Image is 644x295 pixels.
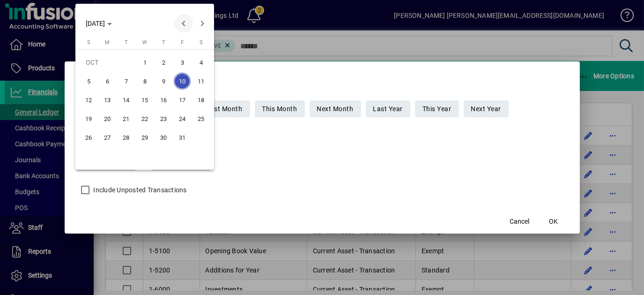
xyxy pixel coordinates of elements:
button: Sun Oct 26 2025 [79,128,98,147]
button: Wed Oct 29 2025 [135,128,154,147]
button: Next month [193,14,212,33]
button: Fri Oct 03 2025 [173,53,192,72]
button: Mon Oct 20 2025 [98,109,117,128]
span: F [181,39,184,45]
span: 24 [174,110,191,127]
span: 19 [80,110,97,127]
span: 16 [155,91,172,108]
span: 22 [136,110,153,127]
button: Previous month [174,14,193,33]
button: Mon Oct 27 2025 [98,128,117,147]
button: Sun Oct 19 2025 [79,109,98,128]
button: Sat Oct 25 2025 [192,109,210,128]
span: M [105,39,110,45]
button: Choose month and year [82,15,116,32]
button: Wed Oct 15 2025 [135,91,154,109]
button: Sat Oct 04 2025 [192,53,210,72]
button: Fri Oct 10 2025 [173,72,192,91]
span: 8 [136,73,153,90]
span: 6 [99,73,116,90]
button: Tue Oct 21 2025 [117,109,135,128]
span: S [200,39,203,45]
button: Fri Oct 17 2025 [173,91,192,109]
button: Tue Oct 28 2025 [117,128,135,147]
button: Thu Oct 30 2025 [154,128,173,147]
span: 7 [118,73,134,90]
button: Mon Oct 13 2025 [98,91,117,109]
button: Wed Oct 22 2025 [135,109,154,128]
button: Wed Oct 08 2025 [135,72,154,91]
span: 1 [136,54,153,71]
span: 14 [118,91,134,108]
span: [DATE] [86,20,105,27]
button: Mon Oct 06 2025 [98,72,117,91]
td: OCT [79,53,135,72]
button: Thu Oct 23 2025 [154,109,173,128]
span: 2 [155,54,172,71]
button: Thu Oct 09 2025 [154,72,173,91]
button: Sat Oct 11 2025 [192,72,210,91]
span: 11 [192,73,209,90]
span: W [142,39,147,45]
button: Wed Oct 01 2025 [135,53,154,72]
span: 23 [155,110,172,127]
span: 29 [136,129,153,146]
span: 18 [192,91,209,108]
span: 3 [174,54,191,71]
button: Fri Oct 31 2025 [173,128,192,147]
span: 28 [118,129,134,146]
span: 17 [174,91,191,108]
span: 12 [80,91,97,108]
span: T [125,39,128,45]
button: Fri Oct 24 2025 [173,109,192,128]
span: 27 [99,129,116,146]
span: 4 [192,54,209,71]
span: 15 [136,91,153,108]
button: Tue Oct 14 2025 [117,91,135,109]
button: Sun Oct 05 2025 [79,72,98,91]
span: 10 [174,73,191,90]
button: Sun Oct 12 2025 [79,91,98,109]
button: Tue Oct 07 2025 [117,72,135,91]
span: 5 [80,73,97,90]
span: 13 [99,91,116,108]
span: 30 [155,129,172,146]
button: Thu Oct 02 2025 [154,53,173,72]
span: 20 [99,110,116,127]
span: 21 [118,110,134,127]
span: S [87,39,90,45]
button: Thu Oct 16 2025 [154,91,173,109]
span: 25 [192,110,209,127]
span: 9 [155,73,172,90]
span: 31 [174,129,191,146]
span: T [162,39,165,45]
button: Sat Oct 18 2025 [192,91,210,109]
span: 26 [80,129,97,146]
